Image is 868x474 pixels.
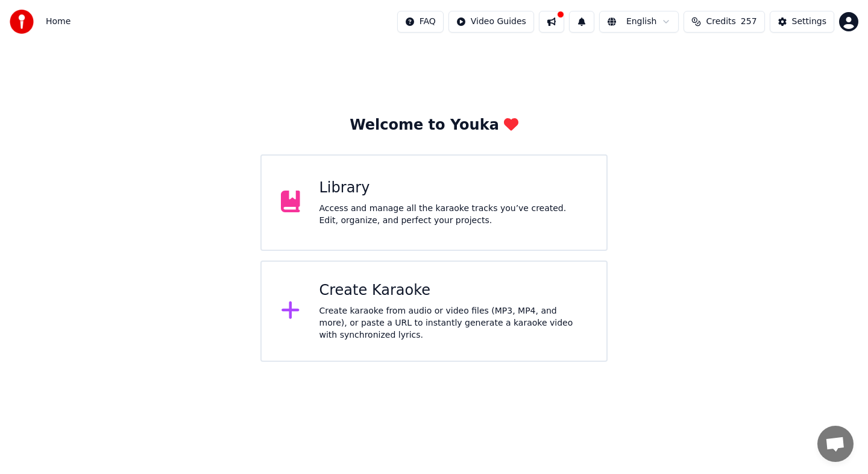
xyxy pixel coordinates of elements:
div: Access and manage all the karaoke tracks you’ve created. Edit, organize, and perfect your projects. [319,203,588,227]
div: Settings [792,16,826,28]
div: Create karaoke from audio or video files (MP3, MP4, and more), or paste a URL to instantly genera... [319,305,588,341]
nav: breadcrumb [46,16,71,28]
span: Credits [706,16,735,28]
div: Create Karaoke [319,281,588,300]
span: 257 [741,16,757,28]
div: Welcome to Youka [350,116,518,135]
div: Library [319,179,588,198]
span: Home [46,16,71,28]
button: Video Guides [448,11,534,33]
button: FAQ [397,11,444,33]
button: Settings [770,11,834,33]
button: Credits257 [684,11,764,33]
div: Open chat [817,426,854,462]
img: youka [10,10,34,34]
